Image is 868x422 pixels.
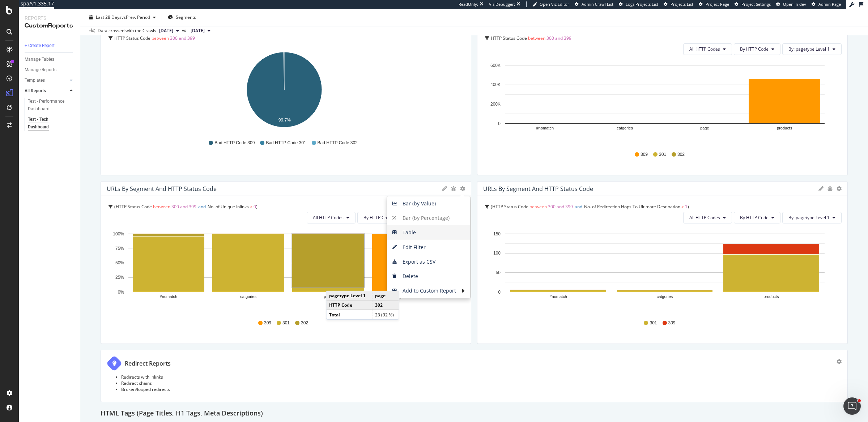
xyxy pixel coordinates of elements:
button: [DATE] [188,26,213,35]
span: HTTP Status Code [114,35,150,41]
a: Open in dev [776,1,806,7]
text: 50% [115,260,124,265]
text: #nomatch [550,294,567,299]
text: 100% [113,231,124,236]
span: between [153,204,170,210]
iframe: Intercom live chat [843,397,861,415]
span: Edit Filter [387,242,470,253]
text: 0 [498,290,501,295]
span: By: pagetype Level 1 [788,46,830,52]
span: Segments [176,14,196,20]
td: page [372,291,399,300]
span: 309 [264,320,271,326]
span: All HTTP Codes [689,214,720,221]
span: HTTP Status Code [492,204,528,210]
text: page [324,294,332,299]
div: A chart. [107,229,462,313]
span: Open in dev [783,1,806,7]
span: HTTP Status Code [491,35,527,41]
span: By HTTP Code [740,214,769,221]
text: products [763,294,779,299]
span: 309 [641,152,648,158]
text: 99.7% [278,118,291,123]
span: 309 [668,320,676,326]
span: 301 [282,320,290,326]
span: Bad HTTP Code 301 [266,140,306,146]
span: Project Settings [741,1,771,7]
span: between [529,204,547,210]
div: Viz Debugger: [489,1,515,7]
a: All Reports [25,87,68,95]
span: Export as CSV [387,256,470,267]
text: 200K [490,102,501,107]
span: Logs Projects List [626,1,658,7]
li: Redirects with inlinks [121,374,842,380]
span: Project Page [706,1,729,7]
div: URLs by Segment and HTTP Status CodegeargearHTTP Status Code between 300 and 399andNo. of Unique ... [101,181,471,344]
div: gear [837,186,842,191]
span: > [681,204,684,210]
span: Bad HTTP Code 302 [318,140,358,146]
span: Table [387,227,470,238]
span: Bar (by Percentage) [387,213,470,223]
a: Manage Reports [25,66,75,74]
button: Segments [165,12,199,23]
text: 0% [118,290,124,295]
text: 150 [493,231,501,236]
td: Total [327,310,373,319]
text: 0 [498,121,501,126]
span: By HTTP Code [363,214,392,221]
button: By: pagetype Level 1 [782,212,842,223]
a: Project Settings [735,1,771,7]
div: Data crossed with the Crawls [98,27,156,34]
span: No. of Redirection Hops To Ultimate Destination [584,204,680,210]
ul: gear [387,196,471,298]
span: By: pagetype Level 1 [788,214,830,221]
button: By HTTP Code [734,43,780,55]
button: All HTTP Codes [683,212,732,223]
text: #nomatch [536,126,554,130]
a: Admin Crawl List [575,1,613,7]
div: CustomReports [25,22,74,30]
a: Templates [25,77,68,84]
a: Projects List [664,1,693,7]
button: By HTTP Code [357,212,404,223]
svg: A chart. [483,229,838,313]
div: bug [451,186,456,191]
h2: HTML Tags (Page Titles, H1 Tags, Meta Descriptions) [101,408,263,419]
a: Open Viz Editor [532,1,569,7]
div: gear [837,359,842,364]
span: Projects List [671,1,693,7]
div: bug [827,186,833,191]
span: vs [182,27,188,34]
span: HTTP Status Code [116,204,152,210]
td: pagetype Level 1 [327,291,373,300]
div: URLs by Segment and HTTP Status Code [483,185,593,192]
a: + Create Report [25,42,75,50]
text: products [777,126,792,130]
a: Admin Page [812,1,841,7]
text: catgories [240,294,256,299]
text: 75% [115,246,124,251]
span: 301 [659,152,666,158]
button: By: pagetype Level 1 [782,43,842,55]
a: Test - Performance Dashboard [28,98,75,113]
span: Admin Page [818,1,841,7]
span: between [528,35,545,41]
span: 300 and 399 [171,204,196,210]
div: URLs by Segment and HTTP Status Code [107,185,217,192]
svg: A chart. [107,49,462,133]
span: Add to Custom Report [387,285,461,296]
text: 25% [115,275,124,280]
span: All HTTP Codes [689,46,720,52]
button: All HTTP Codes [307,212,356,223]
span: 300 and 399 [546,35,571,41]
span: 300 and 399 [170,35,195,41]
span: and [198,204,206,210]
svg: A chart. [483,61,838,145]
span: Admin Crawl List [582,1,613,7]
a: Manage Tables [25,56,75,63]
